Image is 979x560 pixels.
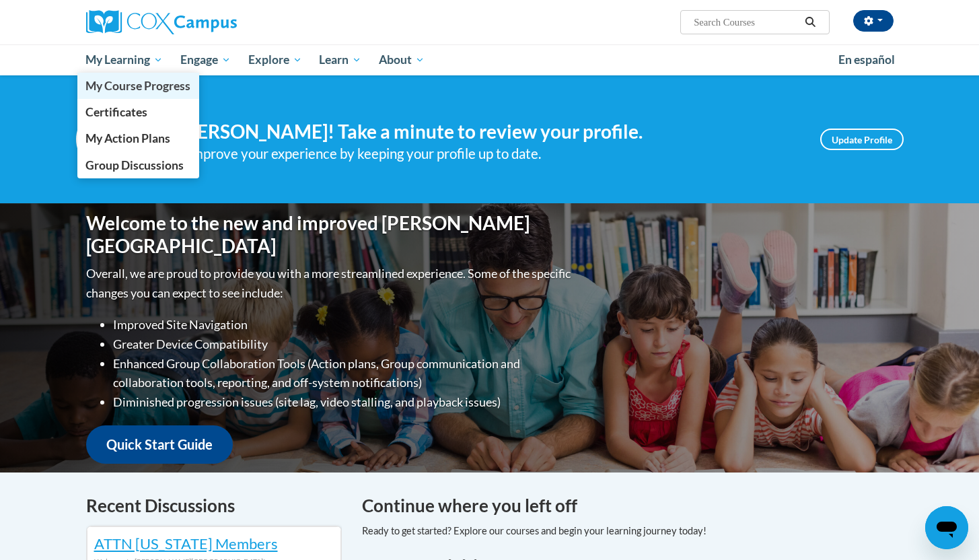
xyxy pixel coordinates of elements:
[66,44,914,75] div: Main menu
[800,14,820,30] button: Search
[85,105,147,119] span: Certificates
[76,109,137,170] img: Profile Image
[853,10,894,32] button: Account Settings
[77,73,200,99] a: My Course Progress
[113,392,574,412] li: Diminished progression issues (site lag, video stalling, and playback issues)
[77,152,200,178] a: Group Discussions
[820,129,904,150] a: Update Profile
[838,53,895,67] span: En español
[85,52,163,68] span: My Learning
[157,143,800,165] div: Help improve your experience by keeping your profile up to date.
[86,10,237,34] img: Cox Campus
[172,44,240,75] a: Engage
[157,120,800,143] h4: Hi [PERSON_NAME]! Take a minute to review your profile.
[113,315,574,335] li: Improved Site Navigation
[240,44,311,75] a: Explore
[86,10,342,34] a: Cox Campus
[925,506,968,549] iframe: Button to launch messaging window
[86,212,574,257] h1: Welcome to the new and improved [PERSON_NAME][GEOGRAPHIC_DATA]
[86,425,233,464] a: Quick Start Guide
[379,52,425,68] span: About
[113,335,574,354] li: Greater Device Compatibility
[77,44,172,75] a: My Learning
[113,354,574,393] li: Enhanced Group Collaboration Tools (Action plans, Group communication and collaboration tools, re...
[692,14,800,30] input: Search Courses
[85,131,170,145] span: My Action Plans
[180,52,231,68] span: Engage
[362,493,894,519] h4: Continue where you left off
[830,46,904,74] a: En español
[85,79,190,93] span: My Course Progress
[310,44,370,75] a: Learn
[77,125,200,151] a: My Action Plans
[85,158,184,172] span: Group Discussions
[319,52,361,68] span: Learn
[94,534,278,553] a: ATTN [US_STATE] Members
[86,264,574,303] p: Overall, we are proud to provide you with a more streamlined experience. Some of the specific cha...
[370,44,433,75] a: About
[248,52,302,68] span: Explore
[86,493,342,519] h4: Recent Discussions
[77,99,200,125] a: Certificates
